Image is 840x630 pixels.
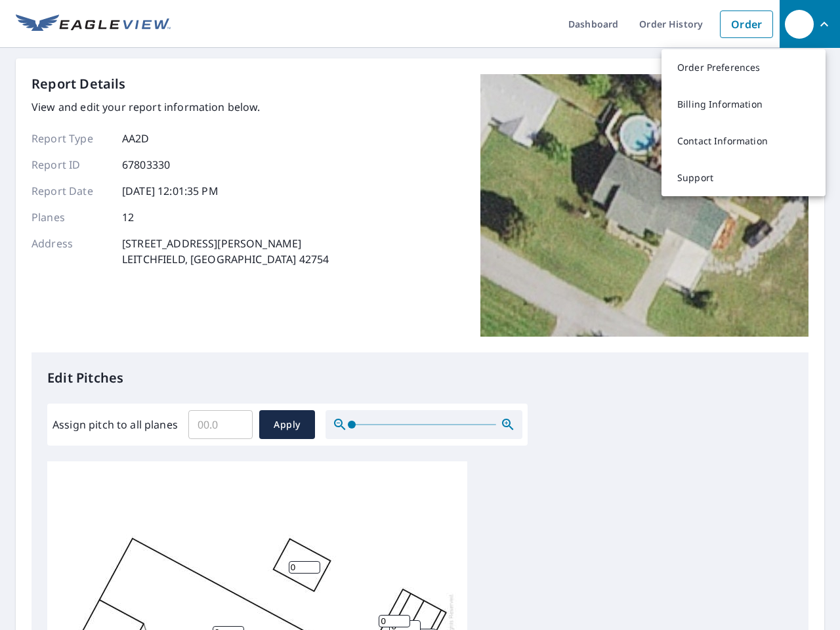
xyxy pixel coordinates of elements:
a: Order Preferences [661,49,826,86]
a: Contact Information [661,123,826,159]
p: Address [31,236,110,267]
input: 00.0 [188,406,253,443]
button: Apply [259,410,315,439]
p: 12 [122,209,134,225]
p: AA2D [122,131,150,146]
p: [DATE] 12:01:35 PM [122,183,219,199]
p: Report Type [31,131,110,146]
a: Order [720,10,773,38]
label: Assign pitch to all planes [52,417,178,432]
span: Apply [270,417,304,433]
img: Top image [480,74,808,337]
p: Report ID [31,157,110,173]
p: Report Date [31,183,110,199]
p: [STREET_ADDRESS][PERSON_NAME] LEITCHFIELD, [GEOGRAPHIC_DATA] 42754 [122,236,329,267]
p: Planes [31,209,110,225]
a: Support [661,159,826,196]
a: Billing Information [661,86,826,123]
p: Edit Pitches [47,368,793,388]
img: EV Logo [16,14,171,34]
p: Report Details [31,74,126,94]
p: 67803330 [122,157,170,173]
p: View and edit your report information below. [31,99,329,115]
